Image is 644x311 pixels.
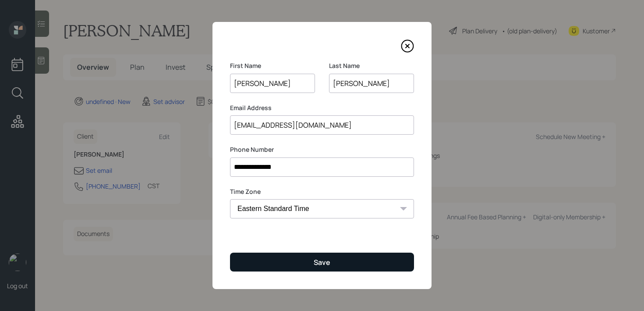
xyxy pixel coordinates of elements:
[230,187,414,196] label: Time Zone
[230,61,315,70] label: First Name
[230,253,414,272] button: Save
[329,61,414,70] label: Last Name
[230,104,414,112] label: Email Address
[314,257,330,267] div: Save
[230,145,414,154] label: Phone Number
